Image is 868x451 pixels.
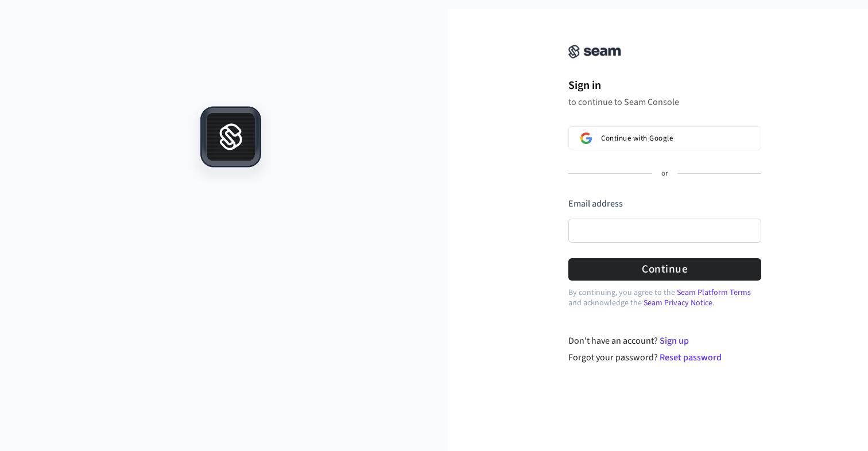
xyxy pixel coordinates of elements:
a: Seam Privacy Notice [644,297,712,309]
a: Sign up [660,335,689,347]
h1: Sign in [568,77,761,94]
p: or [661,169,668,179]
a: Reset password [660,351,722,364]
button: Continue [568,258,761,281]
label: Email address [568,197,623,210]
a: Seam Platform Terms [677,287,751,298]
p: to continue to Seam Console [568,96,761,108]
div: Don't have an account? [568,334,762,348]
p: By continuing, you agree to the and acknowledge the . [568,287,761,308]
span: Continue with Google [601,134,673,143]
img: Seam Console [568,45,621,59]
div: Forgot your password? [568,351,762,364]
img: Sign in with Google [580,133,592,144]
button: Sign in with GoogleContinue with Google [568,126,761,150]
